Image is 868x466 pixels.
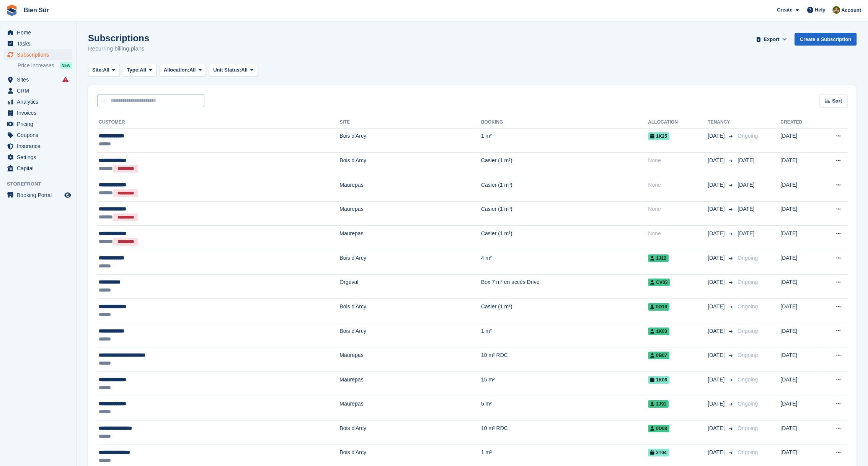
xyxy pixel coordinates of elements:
td: Maurepas [339,226,481,250]
span: Booking Portal [17,190,63,200]
div: None [648,156,708,165]
span: 2T04 [648,449,669,456]
a: Bien Sûr [21,4,52,16]
span: Ongoing [737,328,758,334]
td: 15 m² [481,371,648,396]
span: Insurance [17,141,63,152]
span: All [189,66,196,74]
td: [DATE] [780,323,819,347]
td: 5 m² [481,396,648,420]
a: menu [4,190,72,200]
span: [DATE] [737,157,754,163]
div: None [648,230,708,238]
span: [DATE] [708,132,726,140]
span: [DATE] [708,424,726,432]
td: Bois d'Arcy [339,420,481,445]
span: Ongoing [737,352,758,358]
span: [DATE] [708,303,726,311]
span: [DATE] [708,181,726,189]
a: menu [4,49,72,60]
a: menu [4,74,72,85]
td: 1 m² [481,128,648,153]
td: Maurepas [339,371,481,396]
td: Bois d'Arcy [339,323,481,347]
i: Smart entry sync failures have occurred [62,77,69,83]
span: [DATE] [708,448,726,456]
button: Unit Status: All [209,64,258,77]
td: 10 m² RDC [481,420,648,445]
th: Booking [481,116,648,129]
td: Maurepas [339,396,481,420]
span: Export [764,36,779,43]
button: Type: All [123,64,157,77]
span: [DATE] [737,230,754,236]
span: Invoices [17,108,63,118]
span: Help [815,6,826,14]
td: Casier (1 m³) [481,226,648,250]
a: menu [4,119,72,129]
div: NEW [60,62,72,69]
span: Home [17,27,63,38]
td: 10 m² RDC [481,347,648,372]
span: 1K03 [648,328,669,335]
button: Export [755,33,788,46]
span: [DATE] [708,230,726,238]
button: Allocation: All [160,64,206,77]
span: Coupons [17,130,63,140]
span: Ongoing [737,449,758,455]
td: [DATE] [780,250,819,275]
td: [DATE] [780,371,819,396]
span: Unit Status: [213,66,241,74]
span: Tasks [17,38,63,49]
td: Maurepas [339,177,481,201]
span: Sites [17,74,63,85]
span: Ongoing [737,303,758,310]
span: Storefront [7,180,76,188]
span: Ongoing [737,376,758,383]
div: None [648,181,708,189]
img: stora-icon-8386f47178a22dfd0bd8f6a31ec36ba5ce8667c1dd55bd0f319d3a0aa187defe.svg [6,5,18,16]
td: [DATE] [780,299,819,323]
span: Price increases [18,62,54,69]
span: [DATE] [708,351,726,359]
span: [DATE] [708,205,726,213]
div: None [648,205,708,213]
td: [DATE] [780,226,819,250]
span: [DATE] [737,206,754,212]
td: Casier (1 m³) [481,153,648,177]
span: Pricing [17,119,63,129]
td: [DATE] [780,128,819,153]
span: [DATE] [708,376,726,384]
span: All [103,66,109,74]
span: All [140,66,146,74]
span: Sort [832,97,842,105]
span: 0D16 [648,303,669,311]
a: menu [4,27,72,38]
td: Maurepas [339,347,481,372]
a: Price increases NEW [18,61,72,70]
span: Create [777,6,792,14]
span: Settings [17,152,63,163]
td: [DATE] [780,420,819,445]
a: menu [4,85,72,96]
span: [DATE] [708,254,726,262]
a: menu [4,152,72,163]
span: Allocation: [164,66,189,74]
span: Ongoing [737,279,758,285]
span: 1K25 [648,132,669,140]
span: Account [841,7,861,14]
td: [DATE] [780,177,819,201]
span: Type: [127,66,140,74]
span: [DATE] [737,182,754,188]
span: Ongoing [737,425,758,431]
span: Analytics [17,96,63,107]
th: Site [339,116,481,129]
td: Box 7 m² en accès Drive [481,274,648,299]
td: Casier (1 m³) [481,201,648,226]
td: Bois d'Arcy [339,299,481,323]
span: Subscriptions [17,49,63,60]
a: menu [4,38,72,49]
a: Preview store [63,191,72,200]
span: CV03 [648,279,670,286]
span: Ongoing [737,133,758,139]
